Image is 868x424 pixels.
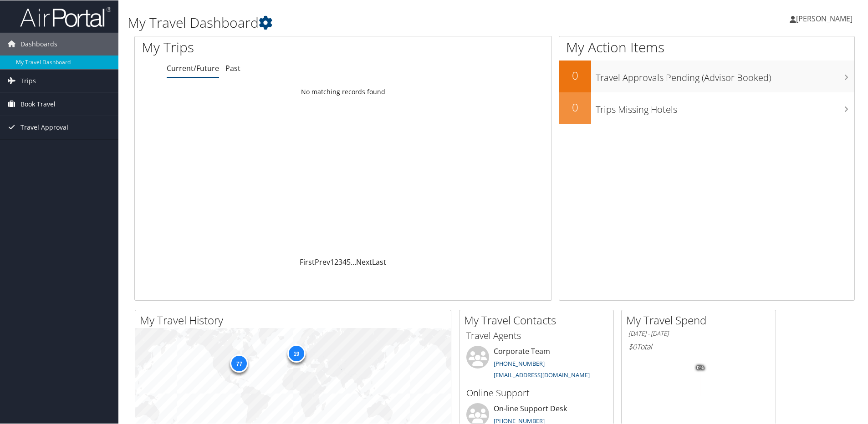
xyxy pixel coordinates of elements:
span: Travel Approval [20,116,68,138]
a: Prev [315,257,330,267]
td: No matching records found [135,83,551,100]
a: Last [372,257,386,267]
a: 3 [338,257,342,267]
h2: 0 [559,67,591,83]
a: 1 [330,257,334,267]
a: Current/Future [167,63,219,73]
a: 5 [347,257,351,267]
a: 0Travel Approvals Pending (Advisor Booked) [559,60,854,92]
h2: My Travel Contacts [464,312,613,328]
div: 19 [287,344,305,362]
a: Past [225,63,240,73]
h2: My Travel History [140,312,451,328]
span: … [351,257,356,267]
div: 77 [230,353,248,372]
a: First [300,257,315,267]
h3: Travel Approvals Pending (Advisor Booked) [596,66,854,84]
h2: My Travel Spend [626,312,776,328]
h2: 0 [559,99,591,115]
h3: Online Support [466,386,607,399]
span: Trips [20,69,36,92]
h3: Travel Agents [466,329,607,342]
a: [EMAIL_ADDRESS][DOMAIN_NAME] [494,370,590,379]
span: Dashboards [20,32,57,55]
img: airportal-logo.png [20,6,111,27]
h3: Trips Missing Hotels [596,98,854,116]
h6: Total [628,341,769,351]
h1: My Travel Dashboard [128,13,617,32]
span: [PERSON_NAME] [796,13,853,23]
h1: My Trips [142,37,371,56]
tspan: 0% [697,365,704,370]
li: Corporate Team [462,345,611,383]
span: $0 [628,341,637,351]
a: Next [356,257,372,267]
h1: My Action Items [559,37,854,56]
a: [PHONE_NUMBER] [494,359,545,367]
a: 4 [342,257,347,267]
a: [PERSON_NAME] [790,5,862,32]
h6: [DATE] - [DATE] [628,329,769,338]
a: 0Trips Missing Hotels [559,92,854,124]
a: 2 [334,257,338,267]
span: Book Travel [20,92,56,115]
